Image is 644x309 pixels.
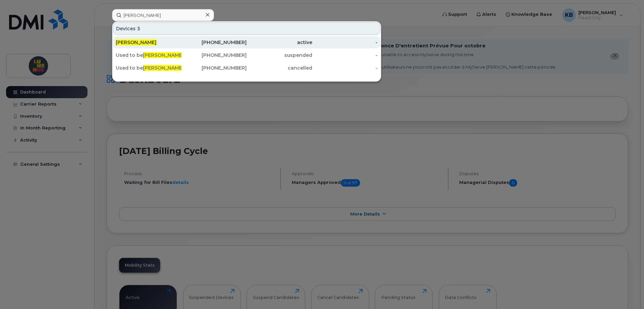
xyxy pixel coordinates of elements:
[116,65,181,71] div: Used to be
[116,39,156,45] span: [PERSON_NAME]
[113,49,380,61] a: Used to be[PERSON_NAME][PHONE_NUMBER]suspended-
[247,39,312,46] div: active
[181,52,247,59] div: [PHONE_NUMBER]
[181,65,247,71] div: [PHONE_NUMBER]
[247,65,312,71] div: cancelled
[181,39,247,46] div: [PHONE_NUMBER]
[312,39,378,46] div: -
[113,36,380,48] a: [PERSON_NAME][PHONE_NUMBER]active-
[113,62,380,74] a: Used to be[PERSON_NAME][PHONE_NUMBER]cancelled-
[137,25,140,32] span: 3
[143,52,184,58] span: [PERSON_NAME]
[113,22,380,35] div: Devices
[116,52,181,59] div: Used to be
[312,52,378,59] div: -
[247,52,312,59] div: suspended
[312,65,378,71] div: -
[143,65,184,71] span: [PERSON_NAME]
